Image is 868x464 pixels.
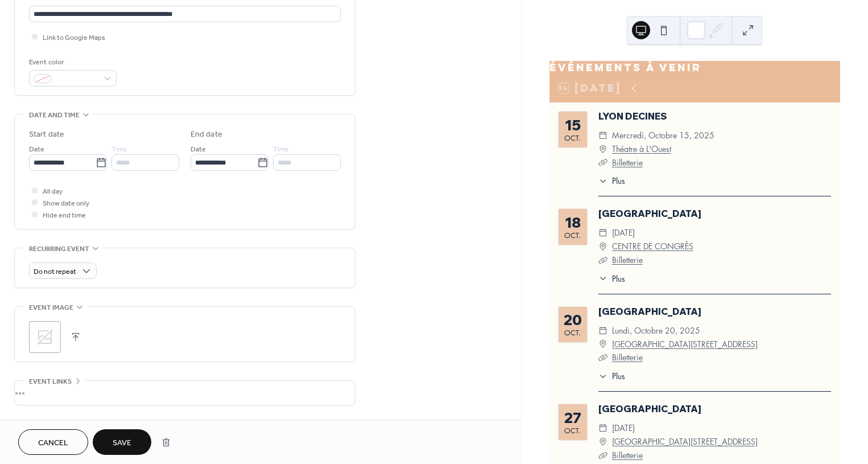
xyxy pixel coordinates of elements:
[612,175,625,187] span: Plus
[598,449,607,462] div: ​
[29,419,71,431] span: Categories
[29,109,80,121] span: Date and time
[612,421,635,435] span: [DATE]
[612,370,625,382] span: Plus
[273,143,289,155] span: Time
[29,56,114,68] div: Event color
[598,175,625,187] button: ​Plus
[43,198,89,210] span: Show date only
[598,338,607,351] div: ​
[38,437,68,449] span: Cancel
[113,437,131,449] span: Save
[612,273,625,285] span: Plus
[191,143,206,155] span: Date
[564,313,582,327] div: 20
[29,129,64,141] div: Start date
[34,265,76,278] span: Do not repeat
[111,143,127,155] span: Time
[565,215,581,229] div: 18
[612,142,671,156] a: Théatre à L'Ouest
[612,352,643,363] a: Billetterie
[598,403,701,414] a: [GEOGRAPHIC_DATA]
[612,338,758,351] a: [GEOGRAPHIC_DATA][STREET_ADDRESS]
[15,381,355,405] div: •••
[564,427,581,434] div: oct.
[612,240,693,253] a: CENTRE DE CONGRÈS
[29,143,44,155] span: Date
[598,435,607,449] div: ​
[598,306,701,317] a: [GEOGRAPHIC_DATA]
[612,254,643,265] a: Billetterie
[598,351,607,364] div: ​
[29,302,73,314] span: Event image
[598,370,625,382] button: ​Plus
[598,324,607,338] div: ​
[43,32,105,44] span: Link to Google Maps
[598,421,607,435] div: ​
[598,253,607,267] div: ​
[598,240,607,253] div: ​
[564,410,581,425] div: 27
[612,450,643,461] a: Billetterie
[564,329,581,336] div: oct.
[598,142,607,156] div: ​
[598,175,607,187] div: ​
[564,232,581,239] div: oct.
[191,129,222,141] div: End date
[612,129,714,142] span: mercredi, octobre 15, 2025
[18,429,88,455] button: Cancel
[598,129,607,142] div: ​
[549,61,840,75] div: Événements à venir
[93,429,151,455] button: Save
[43,186,63,198] span: All day
[598,273,625,285] button: ​Plus
[29,321,61,353] div: ;
[612,435,758,449] a: [GEOGRAPHIC_DATA][STREET_ADDRESS]
[598,156,607,170] div: ​
[598,370,607,382] div: ​
[598,110,667,122] a: LYON DECINES
[29,376,72,388] span: Event links
[612,157,643,168] a: Billetterie
[564,134,581,142] div: oct.
[598,273,607,285] div: ​
[598,208,701,219] a: [GEOGRAPHIC_DATA]
[29,243,89,255] span: Recurring event
[612,324,700,338] span: lundi, octobre 20, 2025
[598,226,607,240] div: ​
[565,118,581,132] div: 15
[43,210,86,221] span: Hide end time
[612,226,635,240] span: [DATE]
